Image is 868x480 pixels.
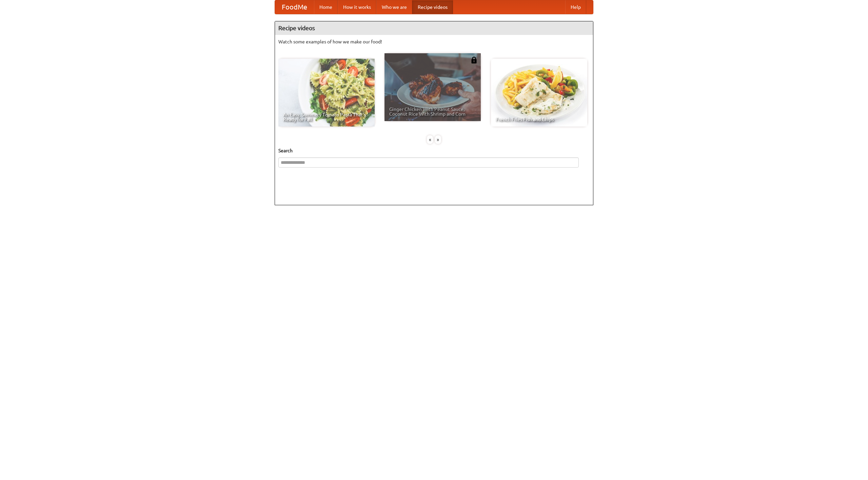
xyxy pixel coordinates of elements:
[471,57,477,63] img: 483408.png
[338,0,376,14] a: How it works
[314,0,338,14] a: Home
[278,38,590,45] p: Watch some examples of how we make our food!
[283,112,370,122] span: An Easy, Summery Tomato Pasta That's Ready for Fall
[376,0,412,14] a: Who we are
[412,0,453,14] a: Recipe videos
[491,59,587,127] a: French Fries Fish and Chips
[427,135,433,144] div: «
[565,0,586,14] a: Help
[278,59,375,127] a: An Easy, Summery Tomato Pasta That's Ready for Fall
[275,21,593,35] h4: Recipe videos
[275,0,314,14] a: FoodMe
[278,147,590,154] h5: Search
[496,117,583,122] span: French Fries Fish and Chips
[435,135,441,144] div: »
